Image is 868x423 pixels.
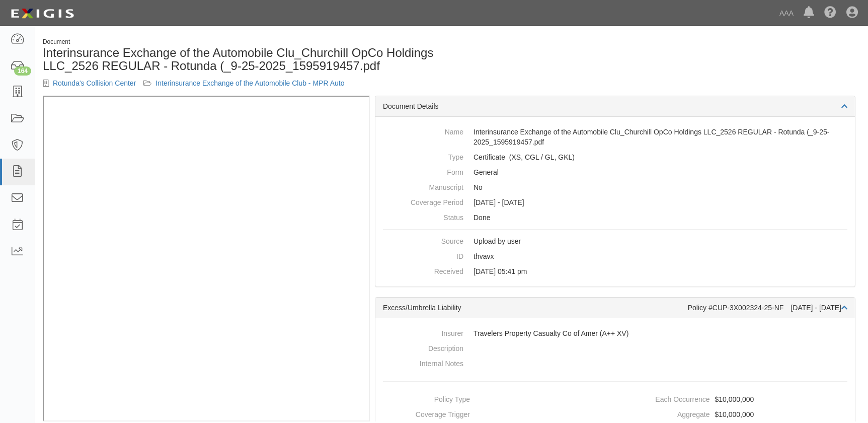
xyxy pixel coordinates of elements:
[824,7,836,19] i: Help Center - Complianz
[383,165,847,180] dd: General
[155,79,344,87] a: Interinsurance Exchange of the Automobile Club - MPR Auto
[619,392,851,407] dd: $10,000,000
[375,96,855,117] div: Document Details
[774,3,799,23] a: AAA
[383,210,847,225] dd: Done
[43,46,444,73] h1: Interinsurance Exchange of the Automobile Clu_Churchill OpCo Holdings LLC_2526 REGULAR - Rotunda ...
[383,341,463,354] dt: Description
[383,165,463,177] dt: Form
[383,150,463,162] dt: Type
[379,407,470,419] dt: Coverage Trigger
[379,392,470,404] dt: Policy Type
[8,5,77,23] img: logo-5460c22ac91f19d4615b14bd174203de0afe785f0fc80cf4dbbc73dc1793850b.png
[688,303,847,313] div: Policy #CUP-3X002324-25-NF [DATE] - [DATE]
[383,150,847,165] dd: Excess/Umbrella Liability Commercial General Liability / Garage Liability Garage Keepers Liability
[43,38,444,46] div: Document
[14,66,31,76] div: 164
[383,264,463,276] dt: Received
[383,124,847,150] dd: Interinsurance Exchange of the Automobile Clu_Churchill OpCo Holdings LLC_2526 REGULAR - Rotunda ...
[53,79,136,87] a: Rotunda's Collision Center
[383,249,847,264] dd: thvavx
[619,392,710,404] dt: Each Occurrence
[383,124,463,137] dt: Name
[383,195,463,207] dt: Coverage Period
[383,180,463,192] dt: Manuscript
[383,210,463,223] dt: Status
[619,407,851,422] dd: $10,000,000
[383,326,463,338] dt: Insurer
[383,264,847,279] dd: [DATE] 05:41 pm
[383,356,463,369] dt: Internal Notes
[383,180,847,195] dd: No
[383,303,688,313] div: Excess/Umbrella Liability
[383,234,463,246] dt: Source
[619,407,710,419] dt: Aggregate
[383,249,463,261] dt: ID
[383,195,847,210] dd: [DATE] - [DATE]
[383,234,847,249] dd: Upload by user
[383,326,847,341] dd: Travelers Property Casualty Co of Amer (A++ XV)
